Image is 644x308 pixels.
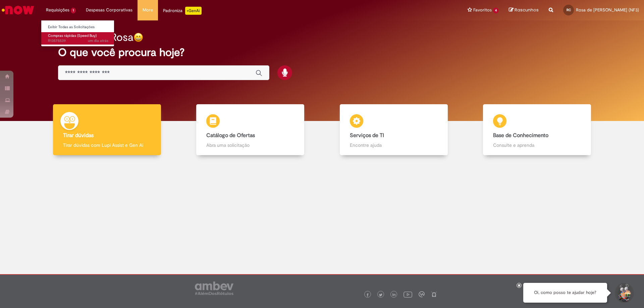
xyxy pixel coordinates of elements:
[179,104,322,156] a: Catálogo de Ofertas Abra uma solicitação
[366,293,369,297] img: logo_footer_facebook.png
[71,8,76,13] span: 1
[509,7,539,13] a: Rascunhos
[63,132,94,139] b: Tirar dúvidas
[46,7,69,13] span: Requisições
[431,291,437,297] img: logo_footer_naosei.png
[58,47,586,58] h2: O que você procura hoje?
[379,293,382,297] img: logo_footer_twitter.png
[350,142,438,148] p: Encontre ajuda
[86,7,132,13] span: Despesas Corporativas
[493,8,499,13] span: 4
[41,20,114,47] ul: Requisições
[41,23,115,31] a: Exibir Todas as Solicitações
[63,142,151,148] p: Tirar dúvidas com Lupi Assist e Gen Ai
[35,104,179,156] a: Tirar dúvidas Tirar dúvidas com Lupi Assist e Gen Ai
[567,8,571,12] span: RC
[576,7,639,13] span: Rosa de [PERSON_NAME] (NF3)
[392,293,396,297] img: logo_footer_linkedin.png
[523,283,607,303] div: Oi, como posso te ajudar hoje?
[206,142,294,148] p: Abra uma solicitação
[48,33,97,38] span: Compras rápidas (Speed Buy)
[493,142,581,148] p: Consulte e aprenda
[163,7,202,15] div: Padroniza
[419,291,425,297] img: logo_footer_workplace.png
[88,38,108,43] span: um dia atrás
[1,3,35,17] img: ServiceNow
[88,38,108,43] time: 29/09/2025 10:03:17
[493,132,548,139] b: Base de Conhecimento
[41,32,115,45] a: Aberto R13575539 : Compras rápidas (Speed Buy)
[614,283,634,303] button: Iniciar Conversa de Suporte
[404,290,412,299] img: logo_footer_youtube.png
[515,7,539,13] span: Rascunhos
[322,104,466,156] a: Serviços de TI Encontre ajuda
[133,33,143,42] img: happy-face.png
[466,104,609,156] a: Base de Conhecimento Consulte e aprenda
[350,132,384,139] b: Serviços de TI
[195,282,233,295] img: logo_footer_ambev_rotulo_gray.png
[143,7,153,13] span: More
[48,38,108,44] span: R13575539
[473,7,492,13] span: Favoritos
[206,132,255,139] b: Catálogo de Ofertas
[185,7,202,15] p: +GenAi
